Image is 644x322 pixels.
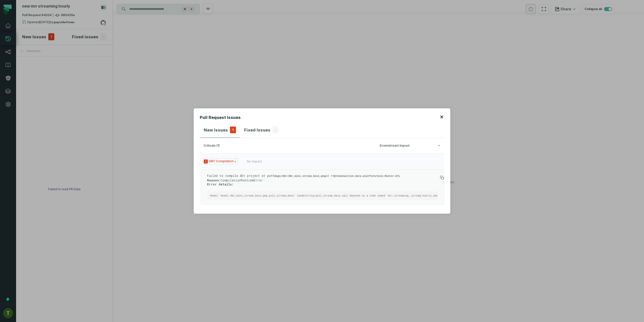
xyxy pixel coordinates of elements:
[207,182,234,186] strong: Error details:
[207,174,438,186] p: Failed to compile dbt project at path in repo CompilationRuntimeError
[274,175,326,178] code: dags/dbt/dbt_mini_stream_boss_pmg
[204,127,228,133] h4: New Issues
[200,153,444,208] div: criticals (1)Downstream Impact
[338,175,400,178] code: moonactive-data-platform/Coin-Master-ETL
[210,194,554,197] code: Model 'model.dbt_mini_stream_boss_pmg.pull_stream_data' (models/stg/pull_stream_data.sql) depends...
[200,153,444,169] button: Issue TypeNo Impact
[204,159,208,164] span: Severity
[203,158,238,165] span: Issue Type
[380,144,440,148] div: Downstream Impact
[200,169,444,205] div: Issue TypeNo Impact
[247,159,262,164] div: No Impact
[244,127,270,133] h4: Fixed Issues
[230,126,236,134] span: 1
[204,144,377,148] div: criticals (1)
[207,178,221,182] strong: Reason:
[272,126,278,134] span: -
[200,114,241,122] h2: Pull Request Issues
[204,144,440,148] button: criticals (1)Downstream Impact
